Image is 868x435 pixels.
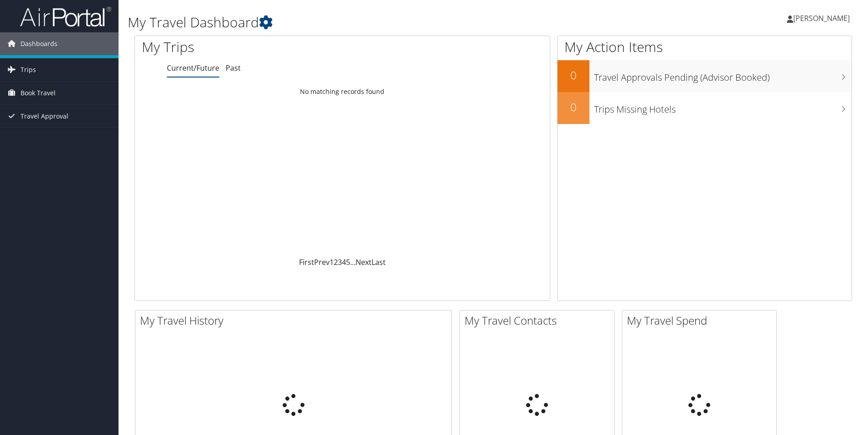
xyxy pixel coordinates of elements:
[793,13,850,23] span: [PERSON_NAME]
[140,313,451,328] h2: My Travel History
[346,257,350,267] a: 5
[558,60,852,92] a: 0Travel Approvals Pending (Advisor Booked)
[21,82,56,104] span: Book Travel
[334,257,338,267] a: 2
[342,257,346,267] a: 4
[356,257,372,267] a: Next
[167,63,219,73] a: Current/Future
[330,257,334,267] a: 1
[558,37,852,57] h1: My Action Items
[372,257,386,267] a: Last
[21,105,68,128] span: Travel Approval
[787,5,859,32] a: [PERSON_NAME]
[135,83,550,100] td: No matching records found
[350,257,356,267] span: …
[594,67,852,84] h3: Travel Approvals Pending (Advisor Booked)
[465,313,614,328] h2: My Travel Contacts
[21,58,36,81] span: Trips
[226,63,241,73] a: Past
[558,99,589,115] h2: 0
[142,37,370,57] h1: My Trips
[128,13,615,32] h1: My Travel Dashboard
[627,313,776,328] h2: My Travel Spend
[20,6,111,27] img: airportal-logo.png
[558,92,852,124] a: 0Trips Missing Hotels
[338,257,342,267] a: 3
[299,257,314,267] a: First
[314,257,330,267] a: Prev
[558,67,589,83] h2: 0
[21,32,57,55] span: Dashboards
[594,98,852,116] h3: Trips Missing Hotels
